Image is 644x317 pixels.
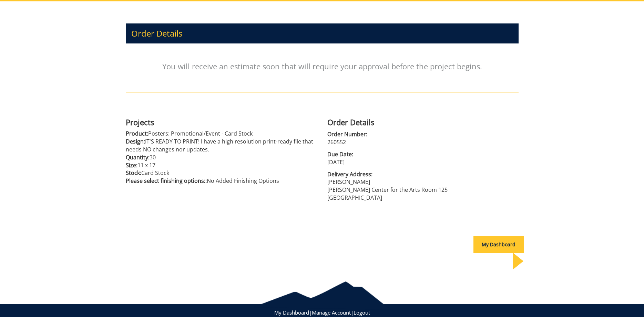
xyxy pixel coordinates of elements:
span: Due Date: [327,150,519,158]
span: Design: [126,138,145,145]
a: My Dashboard [473,241,524,248]
p: 30 [126,153,317,161]
p: Posters: Promotional/Event - Card Stock [126,130,317,138]
p: IT'S READY TO PRINT! I have a high resolution print-ready file that needs NO changes nor updates. [126,138,317,153]
p: 260552 [327,138,519,146]
p: [DATE] [327,158,519,166]
a: Manage Account [312,309,351,316]
p: [PERSON_NAME] [327,178,519,186]
span: Product: [126,130,148,137]
span: Size: [126,161,137,169]
a: Logout [354,309,370,316]
div: My Dashboard [473,236,524,253]
p: Card Stock [126,169,317,177]
p: You will receive an estimate soon that will require your approval before the project begins. [126,47,519,86]
p: [GEOGRAPHIC_DATA] [327,194,519,202]
span: Delivery Address: [327,170,519,178]
h4: Order Details [327,118,519,126]
span: Quantity: [126,153,150,161]
span: Stock: [126,169,141,177]
p: [PERSON_NAME] Center for the Arts Room 125 [327,186,519,194]
h4: Projects [126,118,317,126]
span: Order Number: [327,130,519,138]
p: No Added Finishing Options [126,177,317,185]
a: My Dashboard [274,309,309,316]
h3: Order Details [126,23,519,43]
p: 11 x 17 [126,161,317,169]
span: Please select finishing options:: [126,177,207,185]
